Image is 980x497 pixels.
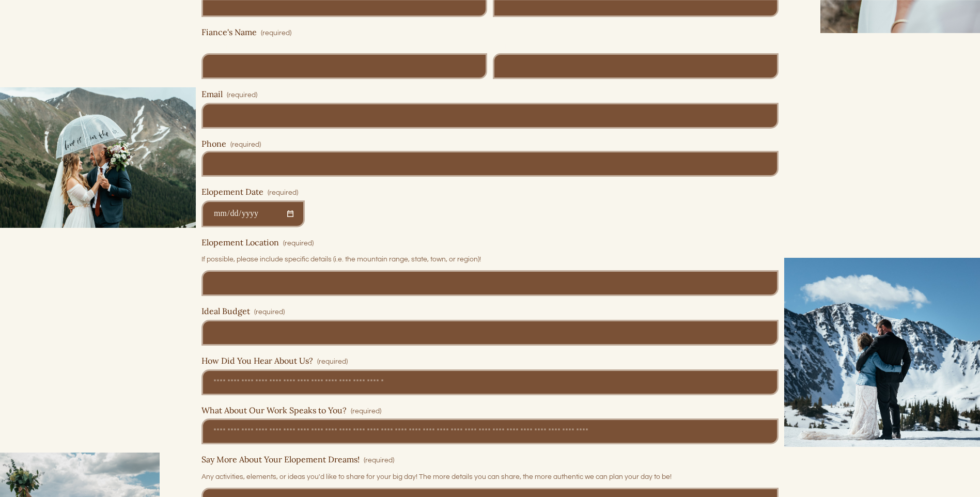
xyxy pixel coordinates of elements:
[201,306,250,316] span: Ideal Budget
[201,251,779,268] p: If possible, please include specific details (i.e. the mountain range, state, town, or region)!
[261,30,291,37] span: (required)
[268,188,298,198] span: (required)
[201,187,263,197] span: Elopement Date
[201,468,779,486] p: Any activities, elements, or ideas you'd like to share for your big day! The more details you can...
[201,89,223,99] span: Email
[230,142,261,149] span: (required)
[227,90,257,101] span: (required)
[493,42,779,54] div: Last Name
[201,42,487,54] div: First Name
[351,406,381,417] span: (required)
[201,356,313,366] span: How Did You Hear About Us?
[317,356,348,367] span: (required)
[201,27,257,37] span: Fiance's Name
[201,238,279,247] span: Elopement Location
[283,238,314,249] span: (required)
[201,455,360,464] span: Say More About Your Elopement Dreams!
[201,139,226,149] span: Phone
[254,307,285,318] span: (required)
[201,406,347,415] span: What About Our Work Speaks to You?
[364,455,394,466] span: (required)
